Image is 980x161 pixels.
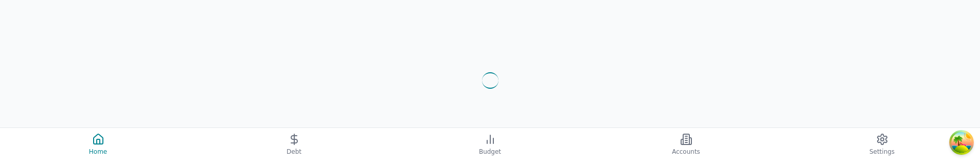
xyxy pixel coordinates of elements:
span: Debt [287,148,301,156]
button: Open Tanstack query devtools [951,132,972,153]
span: Budget [479,148,501,156]
button: Accounts [588,128,784,161]
span: Settings [869,148,895,156]
button: Debt [196,128,392,161]
span: Accounts [672,148,700,156]
span: Home [89,148,107,156]
button: Settings [784,128,980,161]
button: Budget [392,128,588,161]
